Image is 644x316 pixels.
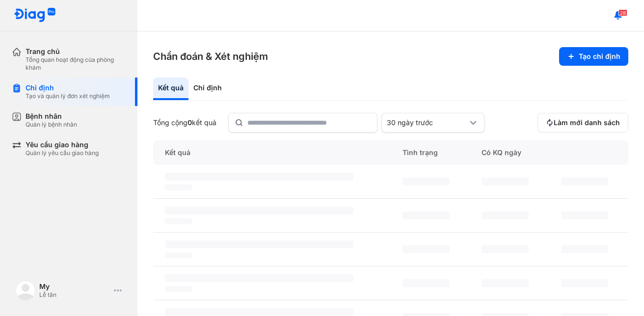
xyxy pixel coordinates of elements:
[188,78,227,100] div: Chỉ định
[26,47,126,56] div: Trang chủ
[482,178,529,185] span: ‌
[165,218,192,224] span: ‌
[470,140,549,165] div: Có KQ ngày
[26,83,110,92] div: Chỉ định
[165,252,192,258] span: ‌
[26,56,126,72] div: Tổng quan hoạt động của phòng khám
[561,211,608,219] span: ‌
[153,50,268,63] h3: Chẩn đoán & Xét nghiệm
[554,118,620,127] span: Làm mới danh sách
[402,245,450,253] span: ‌
[26,92,110,100] div: Tạo và quản lý đơn xét nghiệm
[402,279,450,287] span: ‌
[39,291,110,299] div: Lễ tân
[26,149,99,157] div: Quản lý yêu cầu giao hàng
[153,78,188,100] div: Kết quả
[165,274,353,282] span: ‌
[618,9,627,16] span: 28
[188,118,192,127] span: 0
[391,140,470,165] div: Tình trạng
[26,140,99,149] div: Yêu cầu giao hàng
[165,308,353,316] span: ‌
[561,245,608,253] span: ‌
[153,118,216,127] div: Tổng cộng kết quả
[165,207,353,214] span: ‌
[482,245,529,253] span: ‌
[561,178,608,185] span: ‌
[482,279,529,287] span: ‌
[482,211,529,219] span: ‌
[165,240,353,248] span: ‌
[16,281,35,300] img: logo
[14,8,56,23] img: logo
[537,113,628,132] button: Làm mới danh sách
[402,178,450,185] span: ‌
[165,286,192,292] span: ‌
[559,47,628,66] button: Tạo chỉ định
[561,279,608,287] span: ‌
[402,211,450,219] span: ‌
[153,140,391,165] div: Kết quả
[26,121,77,129] div: Quản lý bệnh nhân
[387,118,467,127] div: 30 ngày trước
[26,112,77,121] div: Bệnh nhân
[39,282,110,291] div: My
[165,184,192,190] span: ‌
[165,173,353,181] span: ‌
